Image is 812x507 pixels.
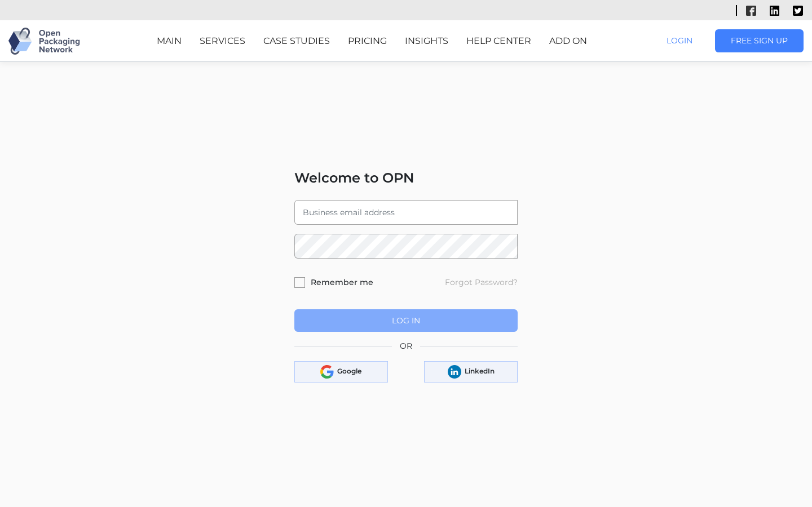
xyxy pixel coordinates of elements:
img: LinkedIn logo [448,365,461,379]
a: Free sign up [715,35,804,46]
button: Log In [294,309,518,332]
div: LinkedIn [424,361,518,383]
img: Google logo [320,365,334,379]
a: Login [644,35,715,46]
button: Free sign up [715,29,804,52]
span: Remember me [311,277,373,288]
a: Help Center [466,34,531,48]
a: Add on [549,34,587,48]
a: Main [157,34,182,48]
img: twitter logo [793,6,803,16]
span: Login [667,35,692,46]
img: logo_opn.svg [8,28,80,55]
a: Pricing [348,34,387,48]
a: Forgot Password? [445,277,518,291]
input: Business email address [294,200,518,225]
div: Google [294,361,388,383]
button: Login [644,29,715,52]
a: Services [200,34,245,48]
img: facebook logo [746,6,756,16]
h5: Welcome to OPN [294,170,518,186]
span: Log In [392,315,420,326]
a: Case Studies [263,34,330,48]
a: Insights [405,34,448,48]
span: Free sign up [731,35,788,46]
div: OR [294,340,518,352]
img: linked-in-2 logo [770,6,780,16]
